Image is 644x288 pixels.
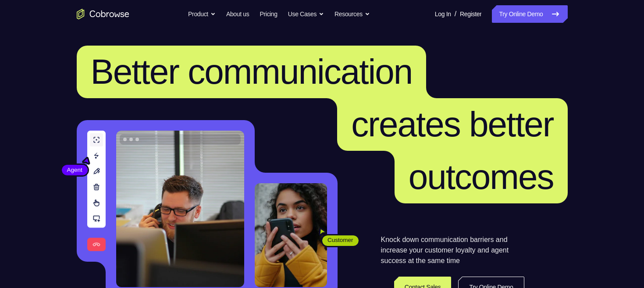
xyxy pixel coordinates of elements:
[91,52,413,91] span: Better communication
[77,9,129,19] a: Go to the home page
[334,5,370,23] button: Resources
[492,5,567,23] a: Try Online Demo
[455,9,456,19] span: /
[116,131,244,287] img: A customer support agent talking on the phone
[260,5,277,23] a: Pricing
[435,5,451,23] a: Log In
[288,5,324,23] button: Use Cases
[226,5,249,23] a: About us
[188,5,216,23] button: Product
[381,235,524,266] p: Knock down communication barriers and increase your customer loyalty and agent success at the sam...
[460,5,481,23] a: Register
[255,183,327,287] img: A customer holding their phone
[351,105,553,144] span: creates better
[409,157,554,196] span: outcomes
